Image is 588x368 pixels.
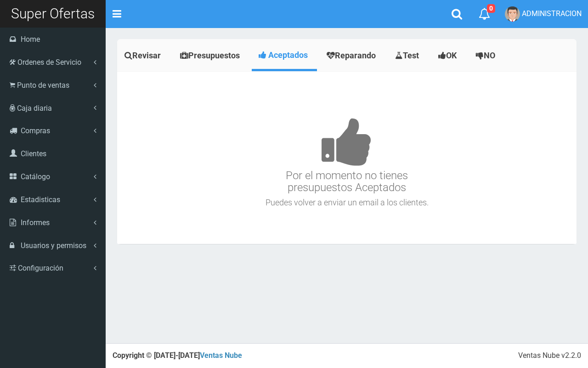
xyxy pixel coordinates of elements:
[522,9,582,18] span: ADMINISTRACION
[18,264,63,272] span: Configuración
[335,51,376,60] span: Reparando
[403,51,419,60] span: Test
[188,51,240,60] span: Presupuestos
[21,126,50,135] span: Compras
[21,35,40,44] span: Home
[469,41,505,70] a: NO
[11,6,95,22] span: Super Ofertas
[119,198,574,207] h4: Puedes volver a enviar un email a los clientes.
[21,172,50,181] span: Catálogo
[117,41,170,70] a: Revisar
[505,6,520,22] img: User Image
[17,81,69,90] span: Punto de ventas
[173,41,249,70] a: Presupuestos
[319,41,385,70] a: Reparando
[21,218,50,227] span: Informes
[21,241,86,250] span: Usuarios y permisos
[484,51,495,60] span: NO
[21,195,60,204] span: Estadisticas
[487,4,495,13] span: 0
[17,58,81,67] span: Ordenes de Servicio
[518,351,581,361] div: Ventas Nube v2.2.0
[388,41,429,70] a: Test
[113,351,242,360] strong: Copyright © [DATE]-[DATE]
[268,50,308,60] span: Aceptados
[446,51,457,60] span: OK
[119,90,574,194] h3: Por el momento no tienes presupuestos Aceptados
[17,104,52,113] span: Caja diaria
[21,149,46,158] span: Clientes
[431,41,466,70] a: OK
[200,351,242,360] a: Ventas Nube
[252,41,317,69] a: Aceptados
[132,51,161,60] span: Revisar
